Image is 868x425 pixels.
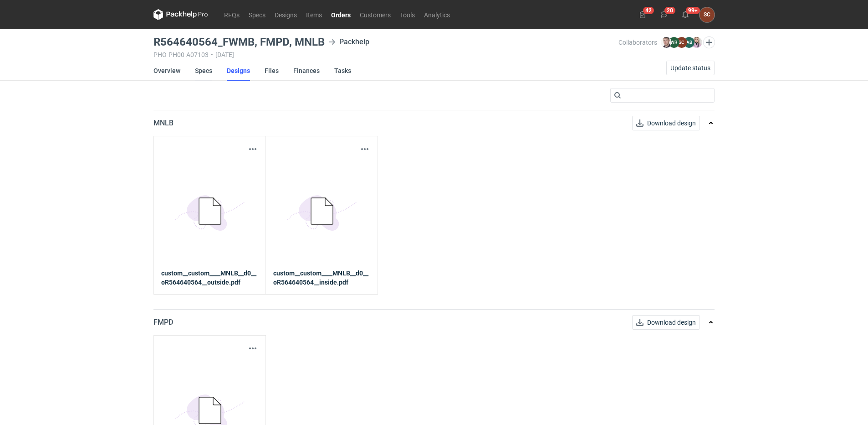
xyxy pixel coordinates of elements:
[247,144,258,155] button: Actions
[618,39,657,46] span: Collaborators
[691,37,702,48] img: Klaudia Wiśniewska
[657,7,671,22] button: 20
[153,51,618,58] div: PHO-PH00-A07103 [DATE]
[632,315,700,330] button: Download design
[328,36,369,47] div: Packhelp
[153,61,180,81] a: Overview
[632,116,700,130] button: Download design
[670,65,710,71] span: Update status
[227,61,250,81] a: Designs
[265,61,279,81] a: Files
[635,7,650,22] button: 42
[153,36,325,47] h3: R564640564_FWMB, FMPD, MNLB
[301,9,327,20] a: Items
[247,343,258,354] button: Actions
[211,51,213,58] span: •
[661,37,672,48] img: Maciej Sikora
[647,120,696,126] span: Download design
[161,269,258,287] strong: custom__custom____MNLB__d0__oR564640564__outside.pdf
[327,9,355,20] a: Orders
[195,61,212,81] a: Specs
[395,9,419,20] a: Tools
[273,269,370,287] strong: custom__custom____MNLB__d0__oR564640564__inside.pdf
[700,7,715,22] button: SC
[703,36,715,48] button: Edit collaborators
[676,37,687,48] figcaption: SC
[684,37,694,48] figcaption: AB
[244,9,270,20] a: Specs
[220,9,244,20] a: RFQs
[355,9,395,20] a: Customers
[678,7,693,22] button: 99+
[334,61,351,81] a: Tasks
[419,9,454,20] a: Analytics
[700,7,715,22] div: Sylwia Cichórz
[270,9,301,20] a: Designs
[666,61,715,75] button: Update status
[153,9,208,20] svg: Packhelp Pro
[359,144,370,155] button: Actions
[647,319,696,326] span: Download design
[153,118,174,129] p: MNLB
[669,37,679,48] figcaption: WR
[153,317,173,328] p: FMPD
[293,61,320,81] a: Finances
